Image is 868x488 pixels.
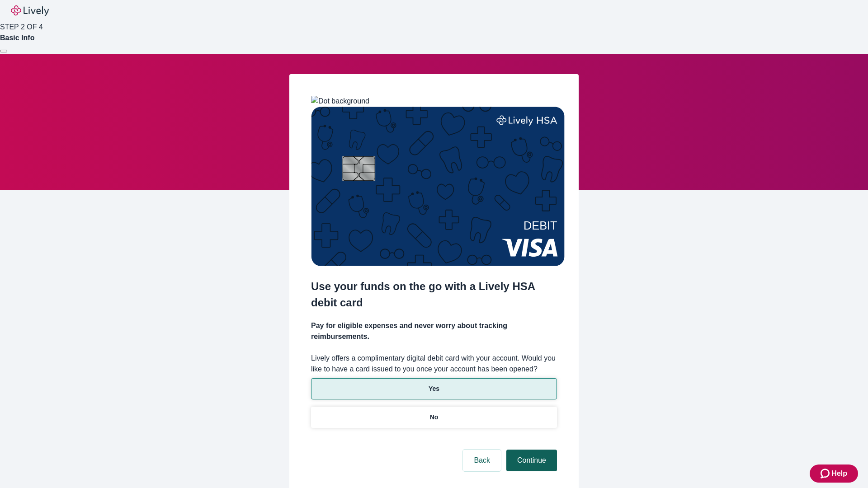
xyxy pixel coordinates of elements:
[831,468,847,479] span: Help
[429,384,439,394] p: Yes
[463,450,501,471] button: Back
[810,465,858,483] button: Zendesk support iconHelp
[506,450,557,471] button: Continue
[311,320,557,342] h4: Pay for eligible expenses and never worry about tracking reimbursements.
[11,5,49,16] img: Lively
[311,278,557,311] h2: Use your funds on the go with a Lively HSA debit card
[430,413,439,422] p: No
[821,468,831,479] svg: Zendesk support icon
[311,407,557,428] button: No
[311,353,557,375] label: Lively offers a complimentary digital debit card with your account. Would you like to have a card...
[311,96,369,107] img: Dot background
[311,107,565,266] img: Debit card
[311,378,557,399] button: Yes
